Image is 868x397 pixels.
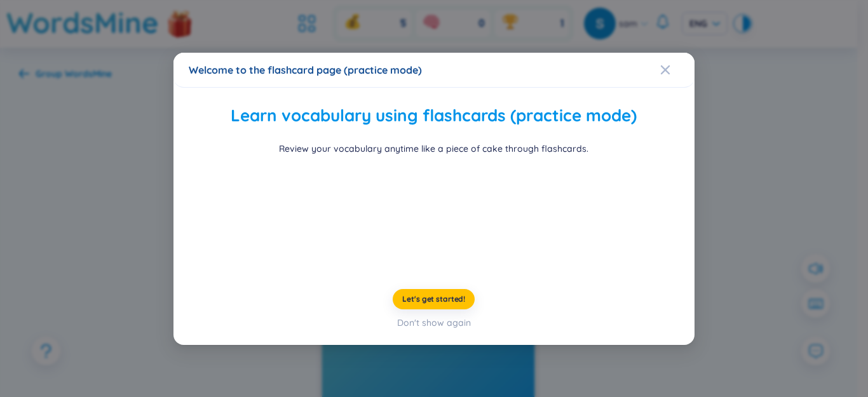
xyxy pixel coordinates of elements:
button: Let's get started! [393,288,475,309]
div: Review your vocabulary anytime like a piece of cake through flashcards. [280,141,589,155]
div: Welcome to the flashcard page (practice mode) [189,63,679,77]
h2: Learn vocabulary using flashcards (practice mode) [193,103,676,129]
span: Let's get started! [403,293,466,304]
button: Close [660,53,695,87]
div: Don't show again [397,315,471,329]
